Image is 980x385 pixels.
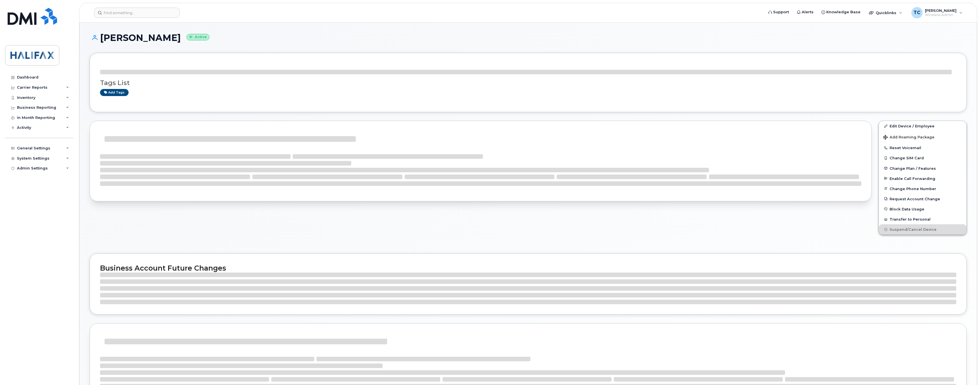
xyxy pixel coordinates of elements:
h3: Tags List [100,79,956,86]
button: Change Plan / Features [879,163,966,173]
button: Suspend/Cancel Device [879,224,966,234]
a: Add tags [100,89,129,96]
span: Enable Call Forwarding [890,176,935,180]
button: Transfer to Personal [879,214,966,224]
button: Reset Voicemail [879,143,966,153]
button: Request Account Change [879,194,966,204]
span: Suspend/Cancel Device [890,227,936,232]
h2: Business Account Future Changes [100,264,956,272]
small: Active [187,34,209,40]
span: Add Roaming Package [883,135,935,140]
button: Change Phone Number [879,184,966,194]
a: Edit Device / Employee [879,121,966,131]
h1: [PERSON_NAME] [90,33,967,43]
button: Change SIM Card [879,153,966,163]
span: Change Plan / Features [890,166,936,170]
button: Add Roaming Package [879,131,966,143]
button: Enable Call Forwarding [879,173,966,184]
button: Block Data Usage [879,204,966,214]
